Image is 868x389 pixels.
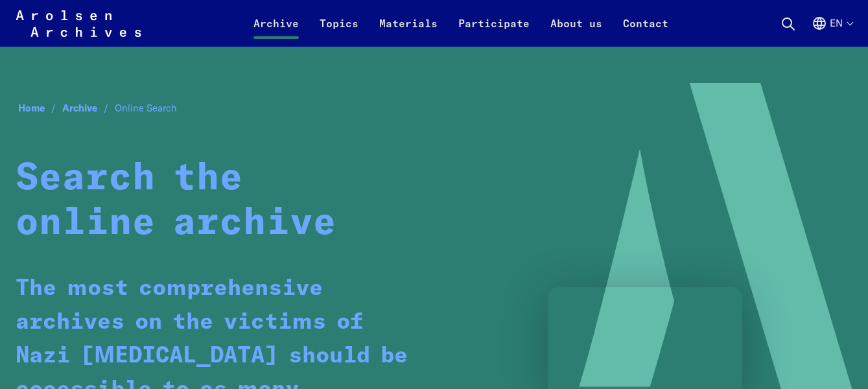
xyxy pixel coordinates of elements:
a: Home [18,102,62,114]
a: About us [540,16,613,47]
a: Archive [243,16,309,47]
a: Contact [613,16,679,47]
strong: Search the online archive [16,160,336,242]
a: Topics [309,16,369,47]
nav: Primary [243,8,679,39]
nav: Breadcrumb [16,99,852,118]
a: Archive [62,102,115,114]
a: Materials [369,16,448,47]
span: Online Search [115,102,177,114]
a: Participate [448,16,540,47]
button: English, language selection [812,16,852,47]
